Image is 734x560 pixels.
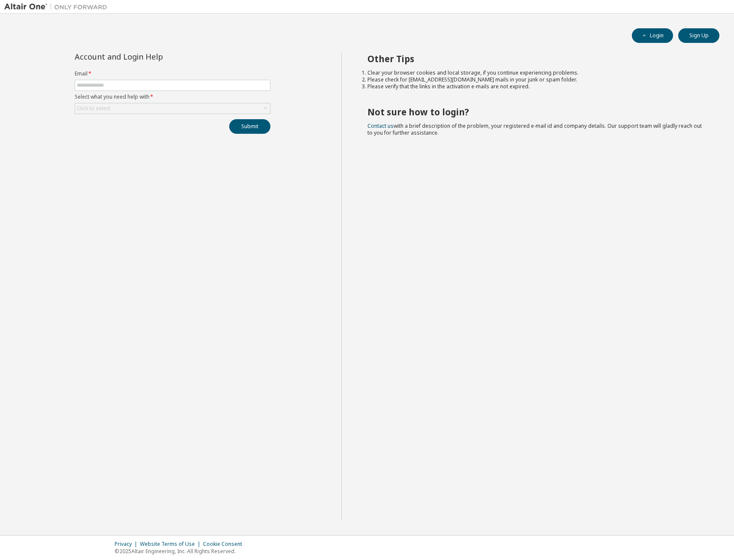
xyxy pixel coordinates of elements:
[140,541,203,548] div: Website Terms of Use
[115,541,140,548] div: Privacy
[77,105,110,112] div: Click to select
[632,28,673,43] button: Login
[115,548,247,555] p: © 2025 Altair Engineering, Inc. All Rights Reserved.
[367,122,394,129] a: Contact us
[367,76,704,83] li: Please check for [EMAIL_ADDRESS][DOMAIN_NAME] mails in your junk or spam folder.
[367,122,702,136] span: with a brief description of the problem, your registered e-mail id and company details. Our suppo...
[367,83,704,90] li: Please verify that the links in the activation e-mails are not expired.
[203,541,247,548] div: Cookie Consent
[75,70,270,77] label: Email
[229,119,270,134] button: Submit
[75,53,231,60] div: Account and Login Help
[367,53,704,64] h2: Other Tips
[367,106,704,117] h2: Not sure how to login?
[75,103,270,114] div: Click to select
[4,3,112,11] img: Altair One
[367,69,704,76] li: Clear your browser cookies and local storage, if you continue experiencing problems.
[75,93,270,100] label: Select what you need help with
[678,28,719,43] button: Sign Up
